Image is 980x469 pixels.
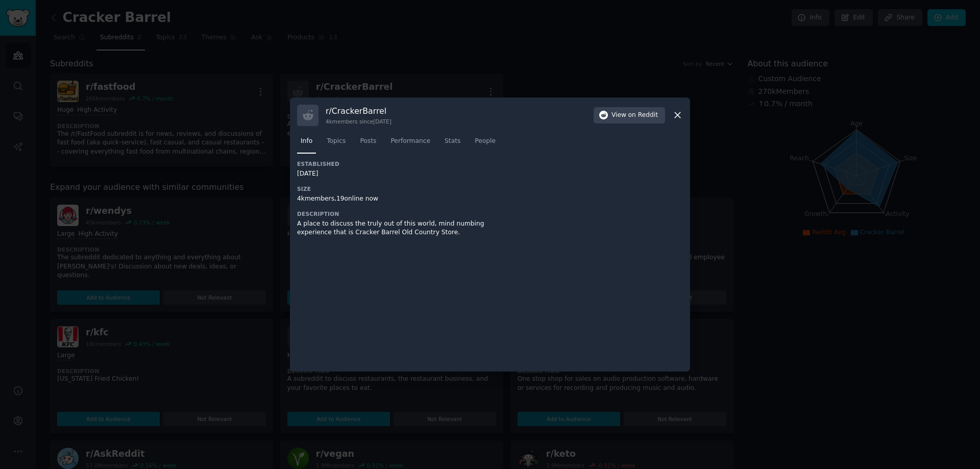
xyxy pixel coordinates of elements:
h3: Established [297,160,490,167]
span: Performance [390,137,430,146]
a: People [471,133,499,154]
a: Stats [441,133,464,154]
span: People [475,137,496,146]
a: Info [297,133,316,154]
span: Info [301,137,312,146]
div: 4k members since [DATE] [326,118,391,125]
button: Viewon Reddit [594,107,665,124]
h3: r/ CrackerBarrel [326,106,391,116]
a: Performance [387,133,434,154]
span: on Reddit [628,111,658,120]
span: Posts [360,137,376,146]
a: Topics [323,133,349,154]
h3: Description [297,210,490,217]
span: Stats [445,137,460,146]
div: [DATE] [297,169,490,179]
span: View [611,111,658,120]
div: A place to discuss the truly out of this world, mind numbing experience that is Cracker Barrel Ol... [297,219,490,237]
a: Posts [356,133,380,154]
h3: Size [297,185,490,192]
div: 4k members, 19 online now [297,194,490,204]
span: Topics [327,137,346,146]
